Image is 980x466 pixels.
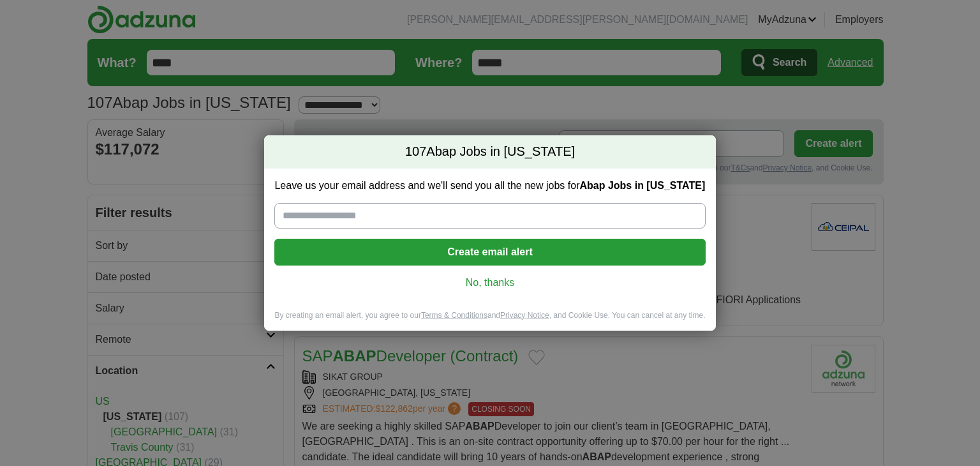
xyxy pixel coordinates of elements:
[405,143,426,161] span: 107
[264,310,715,331] div: By creating an email alert, you agree to our and , and Cookie Use. You can cancel at any time.
[421,311,487,320] a: Terms & Conditions
[274,179,705,193] label: Leave us your email address and we'll send you all the new jobs for
[579,180,705,191] strong: Abap Jobs in [US_STATE]
[500,311,549,320] a: Privacy Notice
[264,135,715,169] h2: Abap Jobs in [US_STATE]
[285,276,695,290] a: No, thanks
[274,239,705,266] button: Create email alert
